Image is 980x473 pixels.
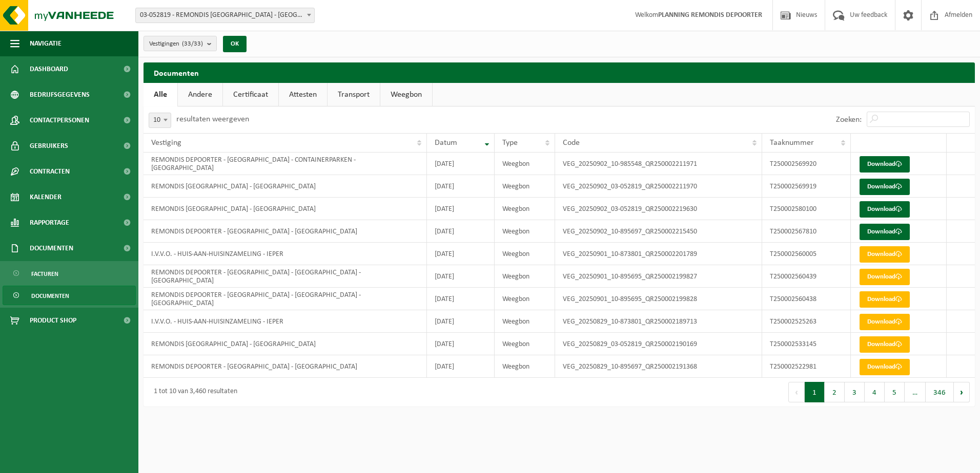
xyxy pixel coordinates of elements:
div: 1 tot 10 van 3,460 resultaten [149,383,237,401]
td: [DATE] [427,175,495,198]
a: Download [860,269,910,285]
span: Taaknummer [770,139,814,147]
td: [DATE] [427,153,495,175]
span: … [905,382,926,402]
a: Weegbon [380,83,432,106]
a: Alle [144,83,177,106]
a: Documenten [3,286,136,305]
a: Certificaat [223,83,278,106]
td: Weegbon [495,333,555,355]
button: 346 [926,382,954,402]
td: VEG_20250902_10-985548_QR250002211971 [555,153,763,175]
span: 10 [149,113,171,128]
span: Contactpersonen [30,107,89,133]
span: Gebruikers [30,133,68,159]
td: VEG_20250829_03-052819_QR250002190169 [555,333,763,355]
td: [DATE] [427,220,495,243]
a: Download [860,179,910,195]
td: REMONDIS DEPOORTER - [GEOGRAPHIC_DATA] - [GEOGRAPHIC_DATA] - [GEOGRAPHIC_DATA] [144,265,427,288]
td: I.V.V.O. - HUIS-AAN-HUISINZAMELING - IEPER [144,243,427,265]
span: Vestigingen [149,36,203,52]
td: VEG_20250902_03-052819_QR250002211970 [555,175,763,198]
a: Download [860,359,910,375]
td: REMONDIS [GEOGRAPHIC_DATA] - [GEOGRAPHIC_DATA] [144,175,427,198]
td: [DATE] [427,355,495,378]
td: T250002569919 [762,175,851,198]
a: Transport [328,83,380,106]
td: [DATE] [427,265,495,288]
td: T250002522981 [762,355,851,378]
td: REMONDIS DEPOORTER - [GEOGRAPHIC_DATA] - [GEOGRAPHIC_DATA] - [GEOGRAPHIC_DATA] [144,288,427,310]
td: I.V.V.O. - HUIS-AAN-HUISINZAMELING - IEPER [144,310,427,333]
td: [DATE] [427,243,495,265]
a: Attesten [279,83,327,106]
span: Product Shop [30,308,76,333]
span: Kalender [30,184,62,210]
span: Rapportage [30,210,69,235]
span: Documenten [30,235,73,261]
td: Weegbon [495,355,555,378]
span: Contracten [30,159,70,184]
td: T250002580100 [762,198,851,220]
span: Vestiging [151,139,181,147]
td: Weegbon [495,288,555,310]
label: resultaten weergeven [176,115,249,123]
td: VEG_20250901_10-873801_QR250002201789 [555,243,763,265]
td: [DATE] [427,288,495,310]
span: Code [563,139,580,147]
td: [DATE] [427,333,495,355]
count: (33/33) [182,40,203,47]
td: Weegbon [495,198,555,220]
td: T250002560439 [762,265,851,288]
td: T250002567810 [762,220,851,243]
span: 10 [149,113,171,127]
td: VEG_20250901_10-895695_QR250002199828 [555,288,763,310]
a: Facturen [3,264,136,283]
button: OK [223,36,247,52]
span: Facturen [31,264,58,284]
a: Download [860,156,910,173]
td: T250002569920 [762,153,851,175]
a: Download [860,246,910,263]
a: Download [860,224,910,240]
h2: Documenten [144,62,975,82]
td: T250002533145 [762,333,851,355]
td: T250002560005 [762,243,851,265]
td: [DATE] [427,198,495,220]
td: REMONDIS DEPOORTER - [GEOGRAPHIC_DATA] - [GEOGRAPHIC_DATA] [144,220,427,243]
span: Documenten [31,286,69,306]
td: T250002560438 [762,288,851,310]
a: Download [860,201,910,218]
a: Download [860,291,910,308]
td: REMONDIS [GEOGRAPHIC_DATA] - [GEOGRAPHIC_DATA] [144,198,427,220]
button: Vestigingen(33/33) [144,36,217,51]
td: [DATE] [427,310,495,333]
button: 1 [805,382,825,402]
span: Type [502,139,518,147]
td: Weegbon [495,220,555,243]
td: REMONDIS DEPOORTER - [GEOGRAPHIC_DATA] - CONTAINERPARKEN - [GEOGRAPHIC_DATA] [144,153,427,175]
span: Bedrijfsgegevens [30,82,90,107]
td: Weegbon [495,243,555,265]
button: 3 [845,382,865,402]
td: Weegbon [495,175,555,198]
td: VEG_20250829_10-873801_QR250002189713 [555,310,763,333]
span: 03-052819 - REMONDIS WEST-VLAANDEREN - OOSTENDE [136,8,314,23]
button: 5 [885,382,905,402]
button: 4 [865,382,885,402]
td: VEG_20250902_10-895697_QR250002215450 [555,220,763,243]
td: Weegbon [495,153,555,175]
span: Dashboard [30,56,68,82]
td: VEG_20250902_03-052819_QR250002219630 [555,198,763,220]
td: VEG_20250901_10-895695_QR250002199827 [555,265,763,288]
td: Weegbon [495,310,555,333]
td: T250002525263 [762,310,851,333]
a: Download [860,314,910,330]
a: Andere [178,83,222,106]
td: REMONDIS [GEOGRAPHIC_DATA] - [GEOGRAPHIC_DATA] [144,333,427,355]
span: Navigatie [30,31,62,56]
span: Datum [435,139,457,147]
button: Previous [788,382,805,402]
a: Download [860,336,910,353]
button: 2 [825,382,845,402]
